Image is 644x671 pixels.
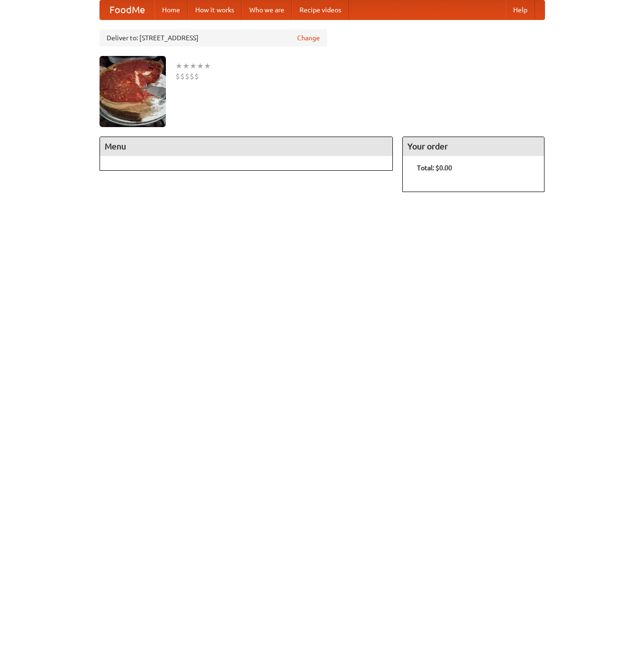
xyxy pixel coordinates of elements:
li: ★ [175,61,182,71]
li: $ [175,71,180,82]
h4: Your order [403,137,544,156]
a: Help [506,0,535,19]
a: Recipe videos [292,0,349,19]
li: $ [185,71,190,82]
a: Home [154,0,188,19]
li: $ [190,71,194,82]
h4: Menu [100,137,393,156]
li: ★ [190,61,197,71]
a: Change [297,33,320,43]
li: $ [194,71,199,82]
li: ★ [204,61,211,71]
a: Who we are [242,0,292,19]
li: ★ [182,61,190,71]
li: $ [180,71,185,82]
img: angular.jpg [100,56,166,127]
li: ★ [197,61,204,71]
div: Deliver to: [STREET_ADDRESS] [100,29,327,46]
a: How it works [188,0,242,19]
a: FoodMe [100,0,154,19]
b: Total: $0.00 [417,164,452,172]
